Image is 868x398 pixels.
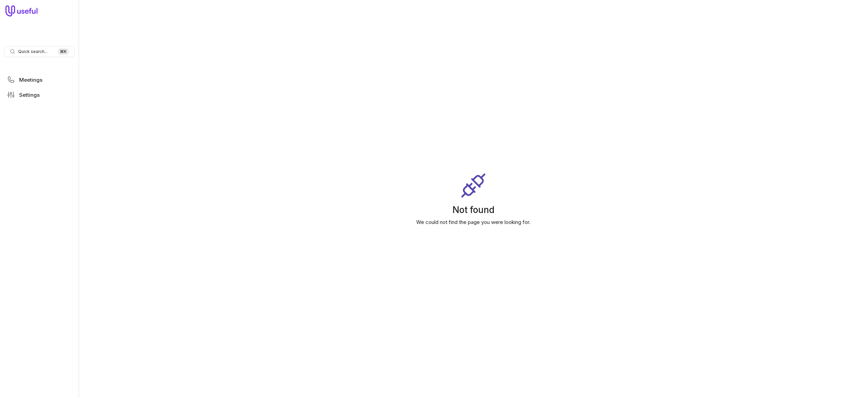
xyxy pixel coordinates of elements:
[4,74,75,86] a: Meetings
[79,218,868,226] p: We could not find the page you were looking for.
[19,92,40,97] span: Settings
[19,77,42,82] span: Meetings
[79,204,868,215] h1: Not found
[18,49,48,54] span: Quick search...
[4,89,75,101] a: Settings
[58,48,69,55] kbd: ⌘ K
